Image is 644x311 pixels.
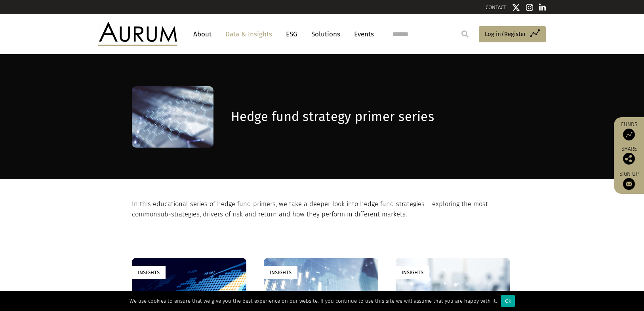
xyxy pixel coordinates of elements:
[396,266,429,279] div: Insights
[132,266,166,279] div: Insights
[479,26,546,43] a: Log in/Register
[512,4,520,11] img: Twitter icon
[189,27,215,42] a: About
[264,266,297,279] div: Insights
[132,199,510,220] p: In this educational series of hedge fund primers, we take a deeper look into hedge fund strategie...
[501,295,515,307] div: Ok
[282,27,301,42] a: ESG
[221,27,276,42] a: Data & Insights
[618,146,640,165] div: Share
[623,178,635,190] img: Sign up to our newsletter
[157,210,200,218] span: sub-strategies
[457,26,473,42] input: Submit
[231,109,510,125] h1: Hedge fund strategy primer series
[98,22,177,46] img: Aurum
[618,121,640,140] a: Funds
[623,153,635,165] img: Share this post
[350,27,374,42] a: Events
[618,171,640,190] a: Sign up
[485,29,526,39] span: Log in/Register
[486,4,506,10] a: CONTACT
[307,27,344,42] a: Solutions
[526,4,533,11] img: Instagram icon
[539,4,546,11] img: Linkedin icon
[623,129,635,140] img: Access Funds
